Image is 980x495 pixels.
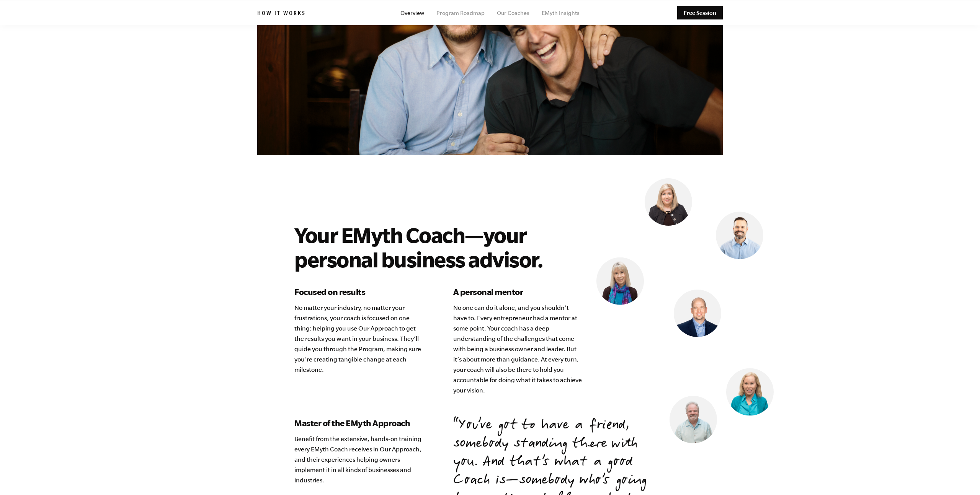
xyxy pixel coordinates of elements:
a: Our Coaches [497,10,529,16]
p: No one can do it alone, and you shouldn’t have to. Every entrepreneur had a mentor at some point.... [453,303,583,396]
h3: A personal mentor [453,286,583,298]
a: Free Session [677,6,723,20]
img: Tricia Amara, EMyth Business Coach [645,178,692,226]
a: Program Roadmap [436,10,485,16]
p: No matter your industry, no matter your frustrations, your coach is focused on one thing: helping... [294,303,424,375]
a: Overview [400,10,424,16]
img: Jonathan Slater, EMyth Business Coach [674,290,721,337]
img: Lynn Goza, EMyth Business Coach [726,368,774,415]
h3: Focused on results [294,286,424,298]
iframe: Chat Widget [942,458,980,495]
img: Mark Krull, EMyth Business Coach [670,396,717,443]
p: Benefit from the extensive, hands-on training every EMyth Coach receives in Our Approach, and the... [294,434,424,485]
img: Mary Rydman, EMyth Business Coach [596,257,644,304]
img: Matt Pierce, EMyth Business Coach [716,212,763,259]
a: EMyth Insights [542,10,580,16]
h3: Master of the EMyth Approach [294,417,424,429]
h2: Your EMyth Coach—your personal business advisor. [294,223,562,272]
h6: How it works [257,10,306,18]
